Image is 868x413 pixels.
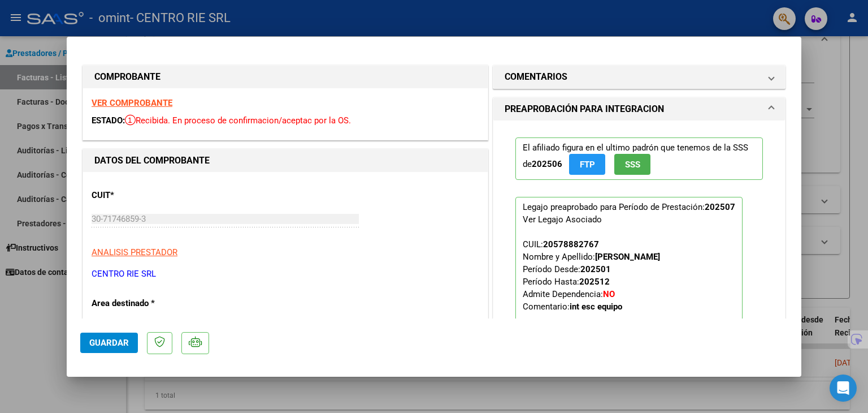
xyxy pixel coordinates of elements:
[515,137,763,180] p: El afiliado figura en el ultimo padrón que tenemos de la SSS de
[580,264,611,274] strong: 202501
[92,268,479,281] p: CENTRO RIE SRL
[493,66,785,88] mat-expansion-panel-header: COMENTARIOS
[705,202,735,212] strong: 202507
[125,115,351,126] span: Recibida. En proceso de confirmacion/aceptac por la OS.
[505,70,567,84] h1: COMENTARIOS
[532,159,562,169] strong: 202506
[92,189,208,202] p: CUIT
[523,239,660,312] span: CUIL: Nombre y Apellido: Período Desde: Período Hasta: Admite Dependencia:
[570,302,622,312] strong: int esc equipo
[505,102,664,116] h1: PREAPROBACIÓN PARA INTEGRACION
[523,302,622,312] span: Comentario:
[543,238,599,251] div: 20578882767
[92,115,125,126] span: ESTADO:
[515,197,743,347] p: Legajo preaprobado para Período de Prestación:
[595,252,660,262] strong: [PERSON_NAME]
[580,160,595,170] span: FTP
[92,98,172,108] a: VER COMPROBANTE
[94,71,160,82] strong: COMPROBANTE
[493,121,785,373] div: PREAPROBACIÓN PARA INTEGRACION
[94,155,210,166] strong: DATOS DEL COMPROBANTE
[92,297,208,310] p: Area destinado *
[569,154,605,175] button: FTP
[625,160,640,170] span: SSS
[523,213,602,226] div: Ver Legajo Asociado
[80,333,138,353] button: Guardar
[493,98,785,121] mat-expansion-panel-header: PREAPROBACIÓN PARA INTEGRACION
[89,338,129,348] span: Guardar
[579,277,610,287] strong: 202512
[603,289,615,299] strong: NO
[614,154,650,175] button: SSS
[92,247,177,257] span: ANALISIS PRESTADOR
[830,375,857,402] div: Open Intercom Messenger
